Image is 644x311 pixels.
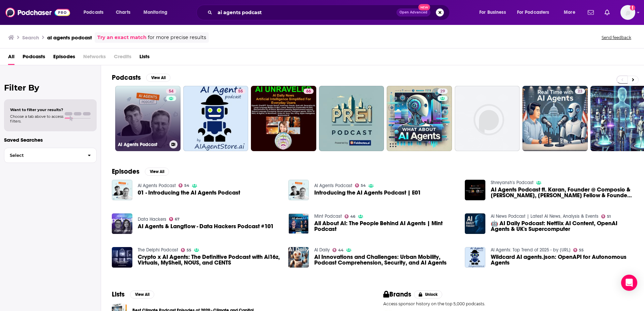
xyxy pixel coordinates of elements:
a: AI Agents: Top Trend of 2025 - by AIAgentStore.ai [491,247,571,253]
a: All About AI: The People Behind AI Agents | Mint Podcast [314,220,457,232]
a: Data Hackers [138,216,166,222]
h2: Episodes [112,167,139,176]
a: 23 [522,86,588,151]
span: 55 [187,249,191,252]
input: Search podcasts, credits, & more... [215,7,396,18]
button: open menu [559,7,584,18]
button: View All [145,168,169,176]
img: Introducing the AI Agents Podcast | E01 [288,180,309,200]
img: All About AI: The People Behind AI Agents | Mint Podcast [288,213,309,234]
img: Crypto x AI Agents: The Definitive Podcast with Ai16z, Virtuals, MyShell, NOUS, and CENTS [112,247,132,268]
span: Crypto x AI Agents: The Definitive Podcast with Ai16z, Virtuals, MyShell, NOUS, and CENTS [138,254,280,266]
h3: Search [22,34,39,41]
a: 66 [303,89,314,94]
span: 46 [350,215,355,218]
a: 54 [355,183,366,187]
a: 55 [181,248,192,252]
span: New [418,4,430,10]
span: Charts [116,8,130,17]
button: Select [4,148,97,163]
button: open menu [513,7,559,18]
span: 67 [175,218,180,221]
a: AI Agents Podcast ft. Karan, Founder @ Composio & Diwank, Thiel Fellow & Founder @ Julep AI [491,187,633,198]
img: 🤖 AI Daily Podcast: Netflix AI Content, OpenAI Agents & UK's Supercomputer [465,213,485,234]
a: All [8,51,14,65]
a: Show notifications dropdown [602,7,612,18]
button: Send feedback [600,35,633,40]
a: AI Agents Podcast [138,183,176,188]
p: Saved Searches [4,137,97,143]
a: Lists [139,51,150,65]
a: Shreyansh's Podcast [491,180,534,185]
span: Networks [83,51,106,65]
span: 54 [361,184,366,187]
button: Unlock [414,290,443,299]
a: 01 - Introducing the AI Agents Podcast [138,190,240,196]
a: 55 [573,248,584,252]
div: Search podcasts, credits, & more... [203,5,456,20]
h2: Filter By [4,83,97,93]
span: Monitoring [143,8,167,17]
a: Try an exact match [97,34,147,41]
a: Introducing the AI Agents Podcast | E01 [314,190,421,196]
button: Open AdvancedNew [396,8,430,16]
a: 67 [169,217,180,221]
a: AI Agents & Langflow - Data Hackers Podcast #101 [138,223,274,229]
a: Podcasts [23,51,45,65]
a: Podchaser - Follow, Share and Rate Podcasts [5,6,70,19]
span: Open Advanced [399,11,427,14]
a: 66 [251,86,316,151]
span: 44 [338,249,344,252]
a: AI Agents & Langflow - Data Hackers Podcast #101 [112,213,132,234]
span: AI Agents Podcast ft. Karan, Founder @ Composio & [PERSON_NAME], [PERSON_NAME] Fellow & Founder @... [491,187,633,198]
span: 54 [169,88,173,95]
button: open menu [475,7,514,18]
a: AI Daily [314,247,330,253]
button: open menu [139,7,176,18]
a: Wildcard AI agents.json: OpenAPI for Autonomous Agents [491,254,633,266]
span: For Business [479,8,506,17]
a: 29 [387,86,452,151]
a: EpisodesView All [112,167,169,176]
button: View All [130,290,154,299]
a: The Delphi Podcast [138,247,178,253]
h3: ai agents podcast [47,34,92,41]
a: Episodes [53,51,75,65]
span: Choose a tab above to access filters. [10,114,63,124]
span: More [564,8,575,17]
span: 54 [184,184,189,187]
a: ListsView All [112,290,154,299]
button: Show profile menu [620,5,635,20]
a: 44 [332,248,344,252]
button: View All [146,74,170,82]
a: 55 [235,89,246,94]
h2: Podcasts [112,73,141,82]
span: 55 [238,88,243,95]
span: 29 [440,88,445,95]
a: AI Innovations and Challenges: Urban Mobility, Podcast Comprehension, Security, and AI Agents [314,254,457,266]
h2: Brands [383,290,411,299]
a: 🤖 AI Daily Podcast: Netflix AI Content, OpenAI Agents & UK's Supercomputer [491,220,633,232]
img: 01 - Introducing the AI Agents Podcast [112,180,132,200]
img: AI Innovations and Challenges: Urban Mobility, Podcast Comprehension, Security, and AI Agents [288,247,309,268]
span: Logged in as WE_Broadcast [620,5,635,20]
img: Wildcard AI agents.json: OpenAPI for Autonomous Agents [465,247,485,268]
a: 51 [601,214,611,218]
p: Access sponsor history on the top 5,000 podcasts. [383,301,633,306]
h3: AI Agents Podcast [118,142,167,147]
